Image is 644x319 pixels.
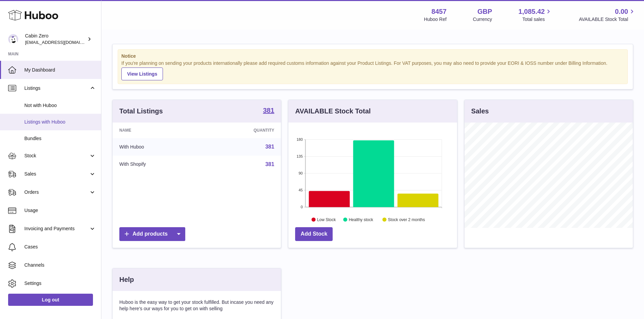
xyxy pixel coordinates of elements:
a: Add products [119,227,185,241]
text: 135 [296,154,303,158]
span: Listings [24,85,89,91]
text: 0 [301,205,303,209]
span: Invoicing and Payments [24,225,89,232]
span: Bundles [24,135,96,142]
strong: GBP [477,7,492,16]
span: AVAILABLE Stock Total [579,16,636,23]
div: If you're planning on sending your products internationally please add required customs informati... [121,60,624,80]
td: With Huboo [113,138,204,156]
img: internalAdmin-8457@internal.huboo.com [8,34,18,44]
span: Sales [24,171,89,177]
a: 381 [265,144,275,150]
a: 0.00 AVAILABLE Stock Total [579,7,636,23]
strong: 381 [263,107,274,114]
h3: Help [119,275,134,284]
span: Total sales [522,16,552,23]
div: Cabin Zero [25,33,86,46]
span: 0.00 [615,7,628,16]
a: 381 [265,161,275,167]
span: Listings with Huboo [24,119,96,125]
span: Orders [24,189,89,195]
td: With Shopify [113,156,204,173]
span: Settings [24,280,96,287]
text: 90 [299,171,303,175]
span: My Dashboard [24,67,96,73]
strong: 8457 [431,7,447,16]
a: Log out [8,294,93,306]
p: Huboo is the easy way to get your stock fulfilled. But incase you need any help here's our ways f... [119,299,274,312]
h3: AVAILABLE Stock Total [295,107,371,116]
div: Currency [473,16,492,23]
a: Add Stock [295,227,333,241]
span: Cases [24,244,96,250]
span: Not with Huboo [24,102,96,109]
text: Healthy stock [349,217,374,222]
a: View Listings [121,68,163,80]
text: Stock over 2 months [388,217,425,222]
span: Stock [24,153,89,159]
div: Huboo Ref [424,16,447,23]
th: Quantity [204,123,281,138]
span: [EMAIL_ADDRESS][DOMAIN_NAME] [25,39,99,45]
text: 180 [296,137,303,141]
h3: Total Listings [119,107,163,116]
h3: Sales [471,107,489,116]
span: Usage [24,207,96,214]
th: Name [113,123,204,138]
span: 1,085.42 [519,7,545,16]
strong: Notice [121,53,624,59]
a: 1,085.42 Total sales [519,7,553,23]
span: Channels [24,262,96,268]
text: 45 [299,188,303,192]
text: Low Stock [317,217,336,222]
a: 381 [263,107,274,115]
